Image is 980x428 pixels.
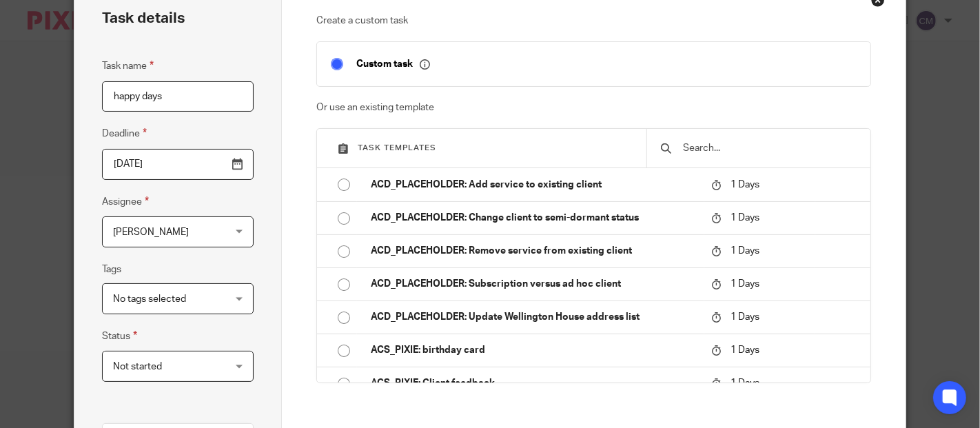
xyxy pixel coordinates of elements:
input: Pick a date [102,149,254,180]
p: ACD_PLACEHOLDER: Add service to existing client [371,178,697,192]
h2: Task details [102,7,185,30]
span: [PERSON_NAME] [113,227,189,237]
input: Search... [682,141,857,156]
span: 1 Days [731,180,759,190]
label: Deadline [102,125,147,141]
span: No tags selected [113,294,186,304]
span: 1 Days [731,378,759,388]
p: Custom task [356,58,430,70]
p: ACS_PIXIE: birthday card [371,343,697,357]
span: Not started [113,362,162,371]
label: Tags [102,263,121,276]
p: ACD_PLACEHOLDER: Remove service from existing client [371,244,697,258]
p: Create a custom task [316,14,871,28]
p: ACD_PLACEHOLDER: Change client to semi-dormant status [371,211,697,225]
p: Or use an existing template [316,101,871,114]
span: 1 Days [731,213,759,223]
span: Task templates [358,144,436,152]
span: 1 Days [731,345,759,355]
p: ACD_PLACEHOLDER: Subscription versus ad hoc client [371,277,697,291]
label: Task name [102,58,154,74]
span: 1 Days [731,312,759,322]
label: Assignee [102,194,149,210]
label: Status [102,328,137,344]
p: ACD_PLACEHOLDER: Update Wellington House address list [371,310,697,324]
p: ACS_PIXIE: Client feedback [371,376,697,390]
input: Task name [102,81,254,112]
span: 1 Days [731,279,759,289]
span: 1 Days [731,246,759,256]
